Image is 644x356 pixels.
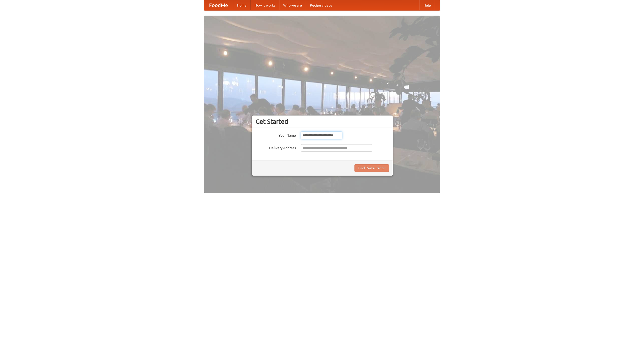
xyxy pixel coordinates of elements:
a: Who we are [279,0,306,10]
label: Delivery Address [256,144,296,150]
button: Find Restaurants! [354,164,389,172]
a: How it works [251,0,279,10]
a: Help [419,0,435,10]
h3: Get Started [256,118,389,125]
a: Home [233,0,251,10]
a: Recipe videos [306,0,336,10]
label: Your Name [256,132,296,138]
a: FoodMe [204,0,233,10]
